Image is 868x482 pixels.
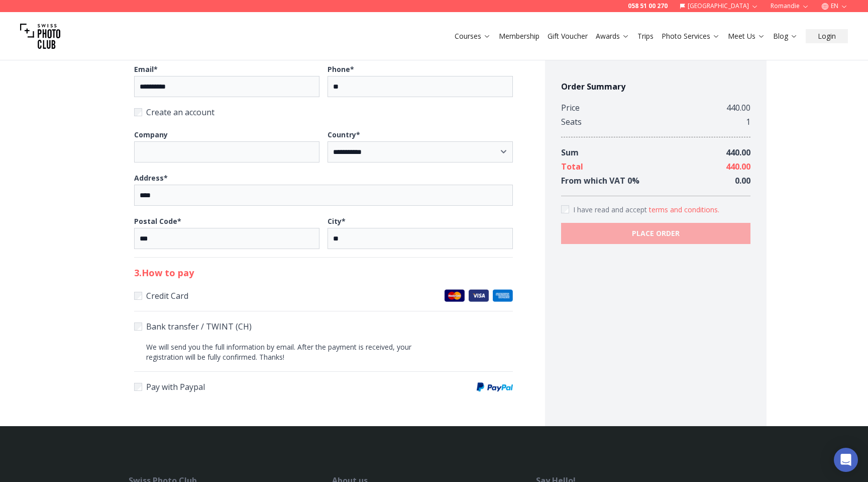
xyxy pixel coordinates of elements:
a: Gift Voucher [548,31,588,41]
input: Phone* [328,76,513,97]
p: We will send you the full information by email. After the payment is received, your registration ... [134,342,423,362]
a: Trips [637,31,654,41]
img: Master Cards [445,289,465,302]
img: Swiss photo club [20,16,60,56]
img: Paypal [477,382,513,391]
div: 440.00 [726,101,750,115]
div: 1 [746,115,750,129]
input: Credit CardMaster CardsVisaAmerican Express [134,292,142,300]
b: Country * [328,130,360,139]
label: Create an account [134,105,513,119]
h4: Order Summary [561,81,750,93]
select: Country* [328,141,513,163]
div: Sum [561,145,579,159]
b: Email * [134,64,158,74]
div: From which VAT 0 % [561,174,639,188]
input: Bank transfer / TWINT (CH) [134,323,142,331]
div: Seats [561,115,582,129]
div: Total [561,159,583,174]
button: Membership [495,29,544,43]
button: Meet Us [724,29,769,43]
span: I have read and accept [573,205,649,214]
a: Courses [455,31,491,41]
b: City * [328,216,346,226]
b: Address * [134,173,168,183]
input: Accept terms [561,205,569,213]
a: Blog [773,31,798,41]
a: 058 51 00 270 [628,2,668,10]
button: PLACE ORDER [561,223,750,244]
button: Awards [592,29,633,43]
button: Accept termsI have read and accept [649,205,719,215]
a: Awards [596,31,629,41]
a: Membership [499,31,539,41]
button: Blog [769,29,802,43]
button: Trips [633,29,658,43]
button: Photo Services [658,29,724,43]
input: Address* [134,185,513,206]
span: 0.00 [735,175,750,186]
input: Create an account [134,108,142,116]
b: Phone * [328,64,354,74]
label: Bank transfer / TWINT (CH) [134,319,513,334]
button: Gift Voucher [544,29,592,43]
input: Pay with PaypalPaypal [134,383,142,391]
button: Login [806,29,848,43]
span: 440.00 [726,147,750,158]
div: Open Intercom Messenger [834,448,858,472]
img: Visa [469,289,489,302]
h2: 3 . How to pay [134,266,513,280]
div: Price [561,101,580,115]
button: Courses [451,29,495,43]
label: Pay with Paypal [134,380,513,394]
input: Company [134,141,319,163]
label: Credit Card [134,289,513,303]
input: City* [328,228,513,249]
b: PLACE ORDER [632,228,680,238]
input: Postal Code* [134,228,319,249]
span: 440.00 [726,161,750,172]
a: Photo Services [662,31,720,41]
a: Meet Us [728,31,765,41]
b: Company [134,130,168,139]
input: Email* [134,76,319,97]
img: American Express [493,289,513,302]
b: Postal Code * [134,216,181,226]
